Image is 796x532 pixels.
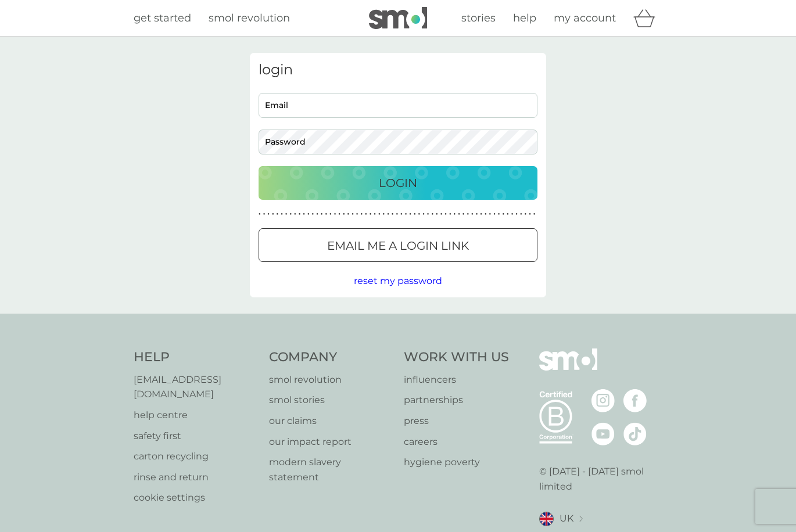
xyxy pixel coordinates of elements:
[493,211,496,217] p: ●
[404,372,509,387] a: influencers
[539,512,554,526] img: UK flag
[525,211,527,217] p: ●
[449,211,451,217] p: ●
[392,211,394,217] p: ●
[554,10,616,27] a: my account
[365,211,367,217] p: ●
[209,10,290,27] a: smol revolution
[307,211,310,217] p: ●
[436,211,438,217] p: ●
[269,455,393,484] a: modern slavery statement
[378,211,381,217] p: ●
[462,211,465,217] p: ●
[485,211,487,217] p: ●
[370,211,372,217] p: ●
[554,12,616,24] span: my account
[134,372,257,402] p: [EMAIL_ADDRESS][DOMAIN_NAME]
[476,211,478,217] p: ●
[467,211,469,217] p: ●
[338,211,340,217] p: ●
[134,348,257,366] h4: Help
[471,211,474,217] p: ●
[418,211,421,217] p: ●
[461,10,496,27] a: stories
[533,211,536,217] p: ●
[263,211,266,217] p: ●
[285,211,288,217] p: ●
[134,490,257,505] a: cookie settings
[134,449,257,464] a: carton recycling
[347,211,350,217] p: ●
[294,211,296,217] p: ●
[515,211,518,217] p: ●
[513,12,536,24] span: help
[480,211,482,217] p: ●
[269,414,393,429] p: our claims
[400,211,403,217] p: ●
[502,211,504,217] p: ●
[321,211,323,217] p: ●
[498,211,500,217] p: ●
[489,211,492,217] p: ●
[396,211,398,217] p: ●
[259,211,261,217] p: ●
[379,174,417,192] p: Login
[354,274,442,289] button: reset my password
[444,211,447,217] p: ●
[312,211,314,217] p: ●
[404,393,509,408] a: partnerships
[404,434,509,450] a: careers
[360,211,363,217] p: ●
[134,12,191,24] span: get started
[427,211,429,217] p: ●
[259,228,537,262] button: Email me a login link
[134,429,257,444] p: safety first
[591,389,615,412] img: visit the smol Instagram page
[134,408,257,423] p: help centre
[539,464,663,494] p: © [DATE] - [DATE] smol limited
[267,211,270,217] p: ●
[440,211,443,217] p: ●
[409,211,411,217] p: ●
[325,211,327,217] p: ●
[405,211,407,217] p: ●
[374,211,376,217] p: ●
[269,348,393,366] h4: Company
[507,211,509,217] p: ●
[458,211,460,217] p: ●
[623,422,647,445] img: visit the smol Tiktok page
[511,211,514,217] p: ●
[329,211,332,217] p: ●
[281,211,283,217] p: ●
[404,348,509,366] h4: Work With Us
[404,414,509,429] p: press
[277,211,279,217] p: ●
[269,372,393,387] a: smol revolution
[520,211,522,217] p: ●
[299,211,301,217] p: ●
[334,211,336,217] p: ●
[289,211,292,217] p: ●
[454,211,456,217] p: ●
[387,211,389,217] p: ●
[404,455,509,470] a: hygiene poverty
[269,393,393,408] a: smol stories
[513,10,536,27] a: help
[269,434,393,450] a: our impact report
[591,422,615,445] img: visit the smol Youtube page
[134,470,257,485] a: rinse and return
[414,211,416,217] p: ●
[134,10,191,27] a: get started
[352,211,354,217] p: ●
[356,211,358,217] p: ●
[369,7,427,29] img: smol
